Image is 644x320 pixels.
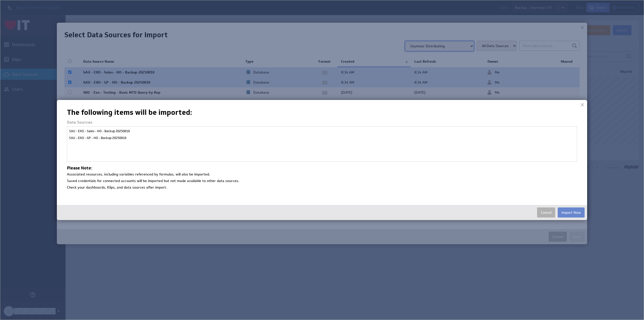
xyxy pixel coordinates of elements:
li: Associated resources, including variables referenced by formulas, will also be imported. [67,170,577,177]
li: Saved credentials for connected accounts will be imported but not made available to other data so... [67,177,577,184]
button: Import Now [558,207,585,218]
div: SAU - EXO - Sales - HO - Backup 20250818 [68,128,576,135]
div: SAU - EXO - GP - HO - Backup 20250818 [68,134,576,141]
button: Cancel [537,207,555,218]
div: Data Sources [67,120,577,126]
h1: The following items will be imported: [67,110,577,115]
h4: Please Note: [67,166,577,171]
li: Check your dashboards, Klips, and data sources after import. [67,184,577,190]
